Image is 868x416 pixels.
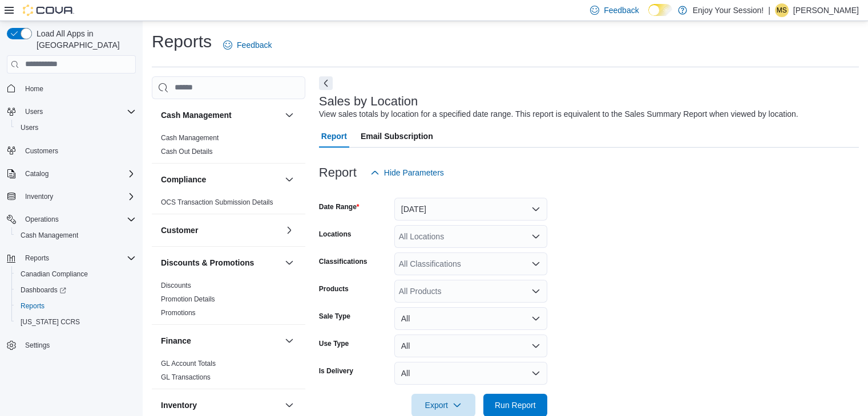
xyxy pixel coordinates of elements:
[21,144,136,158] span: Customers
[394,362,547,385] button: All
[161,282,191,289] a: Discounts
[2,211,140,227] button: Operations
[21,190,136,203] span: Inventory
[161,257,254,268] h3: Discounts & Promotions
[161,335,280,346] button: Finance
[161,359,216,368] span: GL Account Totals
[775,3,789,17] div: Melissa Sampson
[2,337,140,353] button: Settings
[161,225,280,236] button: Customer
[152,357,305,389] div: Finance
[161,109,232,121] h3: Cash Management
[21,231,78,240] span: Cash Management
[2,142,140,159] button: Customers
[161,295,215,303] a: Promotion Details
[25,192,53,201] span: Inventory
[161,309,196,317] a: Promotions
[282,223,296,237] button: Customer
[21,301,45,311] span: Reports
[25,215,59,224] span: Operations
[161,134,219,142] a: Cash Management
[531,232,540,241] button: Open list of options
[21,105,136,119] span: Users
[282,173,296,186] button: Compliance
[604,5,639,16] span: Feedback
[319,339,349,348] label: Use Type
[319,166,357,180] h3: Report
[161,148,213,156] a: Cash Out Details
[11,314,140,330] button: [US_STATE] CCRS
[793,3,859,17] p: [PERSON_NAME]
[161,335,191,346] h3: Finance
[161,295,215,304] span: Promotion Details
[366,161,449,184] button: Hide Parameters
[25,254,49,263] span: Reports
[384,167,444,178] span: Hide Parameters
[21,251,54,265] button: Reports
[161,147,213,156] span: Cash Out Details
[21,213,63,226] button: Operations
[161,225,198,236] h3: Customer
[21,270,88,279] span: Canadian Compliance
[319,366,353,376] label: Is Delivery
[768,3,770,17] p: |
[21,190,58,203] button: Inventory
[23,5,74,16] img: Cova
[25,341,50,350] span: Settings
[16,315,136,329] span: Washington CCRS
[2,189,140,205] button: Inventory
[2,104,140,120] button: Users
[161,308,196,317] span: Promotions
[21,213,136,226] span: Operations
[161,399,280,411] button: Inventory
[25,169,49,178] span: Catalog
[531,259,540,268] button: Open list of options
[16,267,92,281] a: Canadian Compliance
[282,256,296,270] button: Discounts & Promotions
[161,174,280,185] button: Compliance
[282,398,296,412] button: Inventory
[161,281,191,290] span: Discounts
[16,267,136,281] span: Canadian Compliance
[319,257,368,266] label: Classifications
[161,133,219,142] span: Cash Management
[161,373,211,382] span: GL Transactions
[16,299,136,313] span: Reports
[161,109,280,121] button: Cash Management
[495,399,536,411] span: Run Report
[531,287,540,296] button: Open list of options
[16,283,136,297] span: Dashboards
[319,230,352,239] label: Locations
[16,299,49,313] a: Reports
[648,4,672,16] input: Dark Mode
[319,108,798,120] div: View sales totals by location for a specified date range. This report is equivalent to the Sales ...
[21,167,53,181] button: Catalog
[219,34,276,56] a: Feedback
[319,312,350,321] label: Sale Type
[21,81,136,96] span: Home
[2,166,140,182] button: Catalog
[319,202,360,211] label: Date Range
[16,229,136,242] span: Cash Management
[161,373,211,381] a: GL Transactions
[25,107,43,116] span: Users
[161,399,197,411] h3: Inventory
[161,257,280,268] button: Discounts & Promotions
[777,3,787,17] span: MS
[7,76,136,384] nav: Complex example
[11,298,140,314] button: Reports
[394,198,547,221] button: [DATE]
[11,266,140,282] button: Canadian Compliance
[161,198,273,207] span: OCS Transaction Submission Details
[693,3,764,17] p: Enjoy Your Session!
[16,121,136,134] span: Users
[152,30,212,53] h1: Reports
[16,121,43,134] a: Users
[237,39,272,51] span: Feedback
[282,108,296,122] button: Cash Management
[282,334,296,348] button: Finance
[152,131,305,163] div: Cash Management
[16,229,83,242] a: Cash Management
[21,167,136,181] span: Catalog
